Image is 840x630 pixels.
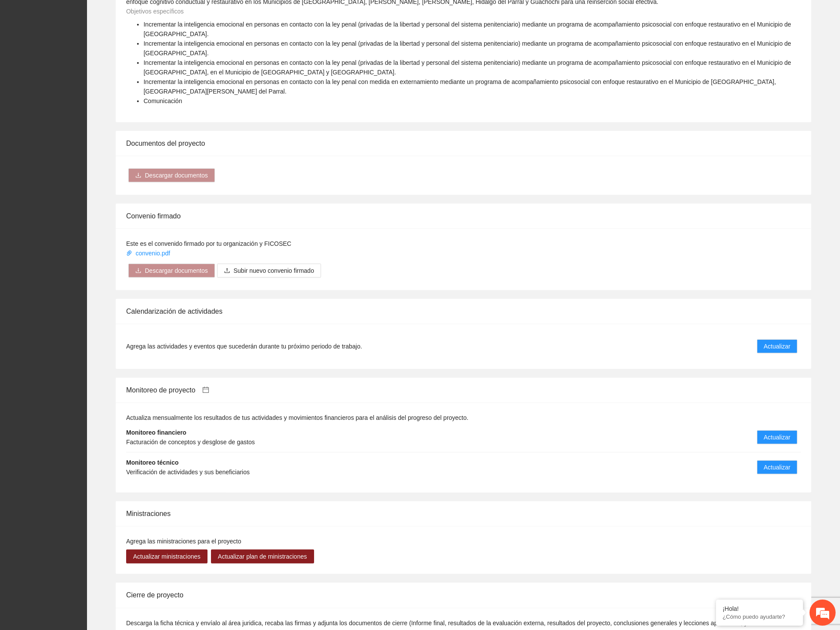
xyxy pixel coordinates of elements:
a: calendar [195,386,209,394]
a: convenio.pdf [126,250,172,257]
a: Actualizar plan de ministraciones [211,553,314,560]
span: Agrega las actividades y eventos que sucederán durante tu próximo periodo de trabajo. [126,342,362,351]
button: uploadSubir nuevo convenio firmado [217,264,321,278]
span: Incrementar la inteligencia emocional en personas en contacto con la ley penal (privadas de la li... [144,40,791,57]
span: Descargar documentos [145,171,208,180]
span: Comunicación [144,97,182,104]
span: upload [224,268,230,275]
button: Actualizar [757,460,797,474]
button: Actualizar [757,430,797,444]
span: Objetivos específicos [126,8,184,15]
p: ¿Cómo puedo ayudarte? [723,613,796,620]
span: Actualizar ministraciones [133,552,201,561]
strong: Monitoreo técnico [126,459,179,466]
div: Convenio firmado [126,204,801,228]
span: Agrega las ministraciones para el proyecto [126,538,241,545]
span: calendar [202,386,209,393]
span: Incrementar la inteligencia emocional en personas en contacto con la ley penal (privadas de la li... [144,59,791,76]
span: Facturación de conceptos y desglose de gastos [126,439,255,446]
div: Calendarización de actividades [126,299,801,324]
span: Actualizar [764,432,790,442]
span: Incrementar la inteligencia emocional en personas en contacto con la ley penal (privadas de la li... [144,21,791,37]
button: Actualizar ministraciones [126,550,207,563]
span: Este es el convenido firmado por tu organización y FICOSEC [126,240,291,247]
div: ¡Hola! [723,605,796,612]
textarea: Escriba su mensaje y pulse “Intro” [4,238,166,268]
span: Actualizar [764,342,790,351]
span: uploadSubir nuevo convenio firmado [217,267,321,274]
span: download [135,172,141,179]
span: Incrementar la inteligencia emocional en personas en contacto con la ley penal con medida en exte... [144,78,776,95]
span: Actualiza mensualmente los resultados de tus actividades y movimientos financieros para el anális... [126,414,469,421]
div: Chatee con nosotros ahora [45,44,146,56]
div: Minimizar ventana de chat en vivo [143,4,164,25]
button: Actualizar plan de ministraciones [211,550,314,563]
span: Descargar documentos [145,266,208,275]
button: Actualizar [757,339,797,353]
button: downloadDescargar documentos [128,168,215,182]
div: Ministraciones [126,501,801,526]
button: downloadDescargar documentos [128,264,215,278]
span: paper-clip [126,250,132,256]
span: Actualizar [764,462,790,472]
strong: Monitoreo financiero [126,429,186,436]
span: download [135,268,141,275]
span: Verificación de actividades y sus beneficiarios [126,469,250,476]
span: Actualizar plan de ministraciones [218,552,307,561]
div: Monitoreo de proyecto [126,378,801,402]
span: Estamos en línea. [50,116,120,204]
span: Subir nuevo convenio firmado [234,266,314,275]
div: Documentos del proyecto [126,131,801,156]
a: Actualizar ministraciones [126,553,207,560]
div: Cierre de proyecto [126,583,801,607]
